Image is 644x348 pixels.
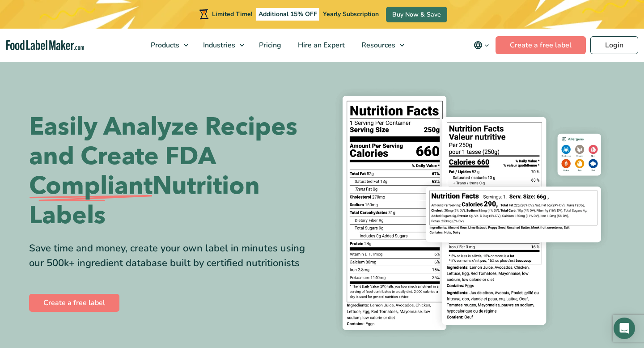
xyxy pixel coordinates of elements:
span: Yearly Subscription [323,10,379,18]
h1: Easily Analyze Recipes and Create FDA Nutrition Labels [29,112,315,230]
span: Resources [359,40,396,50]
span: Additional 15% OFF [256,8,319,21]
a: Create a free label [496,36,586,54]
span: Industries [200,40,236,50]
div: Save time and money, create your own label in minutes using our 500k+ ingredient database built b... [29,241,315,271]
div: Open Intercom Messenger [614,318,635,339]
a: Hire an Expert [290,29,351,62]
a: Pricing [251,29,288,62]
a: Resources [353,29,409,62]
span: Hire an Expert [295,40,346,50]
span: Compliant [29,171,153,201]
a: Buy Now & Save [386,7,447,22]
a: Industries [195,29,249,62]
span: Products [148,40,180,50]
a: Create a free label [29,294,119,312]
a: Products [143,29,193,62]
span: Limited Time! [212,10,252,18]
a: Login [590,36,638,54]
span: Pricing [256,40,282,50]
